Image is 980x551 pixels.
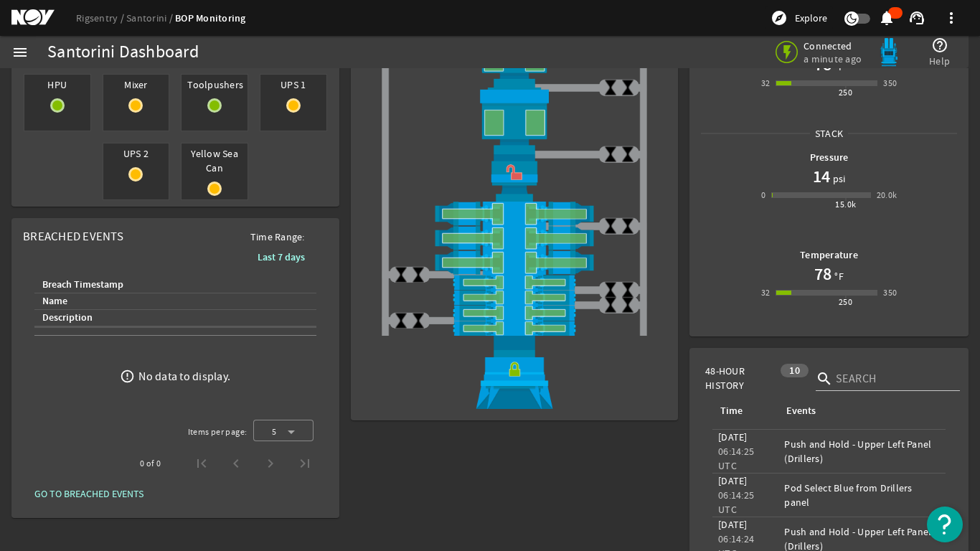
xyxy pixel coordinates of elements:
div: Description [40,310,305,326]
b: Temperature [800,248,858,262]
span: Connected [804,39,864,52]
div: Name [40,293,305,309]
div: 32 [761,286,771,300]
div: Push and Hold - Upper Left Panel (Drillers) [784,437,940,466]
button: Last 7 days [246,244,316,270]
span: UPS 2 [103,143,169,164]
legacy-datetime-component: 06:14:25 UTC [718,489,754,516]
legacy-datetime-component: [DATE] [718,474,748,487]
div: Events [784,403,934,419]
div: Name [42,293,67,309]
img: ValveClose.png [619,217,636,235]
mat-icon: support_agent [908,9,925,27]
div: 20.0k [877,188,897,202]
div: Time [720,403,743,419]
span: Time Range: [239,230,316,244]
legacy-datetime-component: [DATE] [718,430,748,443]
span: GO TO BREACHED EVENTS [34,486,143,501]
span: Help [929,54,950,68]
mat-icon: notifications [878,9,895,27]
div: Santorini Dashboard [47,45,199,60]
div: 350 [883,76,897,90]
input: Search [836,370,948,387]
b: Pressure [810,151,849,164]
div: No data to display. [138,369,230,384]
mat-icon: menu [11,44,29,61]
div: Pod Select Blue from Drillers panel [784,481,940,509]
div: Description [42,310,93,326]
span: Stack [810,126,848,141]
img: ShearRamOpen.png [371,226,658,250]
div: 0 [761,188,765,202]
div: Time [718,403,767,419]
img: ValveClose.png [619,146,636,163]
div: 10 [781,364,809,377]
div: Items per page: [188,425,248,439]
img: ValveClose.png [602,217,619,235]
img: ValveClose.png [619,281,636,298]
img: ShearRamOpen.png [371,250,658,275]
h1: 14 [813,165,830,188]
legacy-datetime-component: [DATE] [718,518,748,531]
div: 350 [883,286,897,300]
h1: 78 [814,263,831,286]
img: ValveClose.png [410,312,427,329]
div: 32 [761,76,771,90]
img: ValveClose.png [602,79,619,96]
img: ValveClose.png [392,266,410,283]
i: search [816,370,833,387]
span: Yellow Sea Can [182,143,248,178]
img: PipeRamOpen.png [371,290,658,305]
img: ValveClose.png [619,296,636,314]
img: RiserConnectorUnlock.png [371,154,658,202]
mat-icon: help_outline [931,37,948,54]
span: Explore [795,11,827,25]
img: PipeRamOpen.png [371,275,658,290]
button: more_vert [934,1,969,35]
legacy-datetime-component: 06:14:25 UTC [718,445,754,472]
button: Open Resource Center [927,507,963,542]
div: 0 of 0 [140,456,161,471]
a: BOP Monitoring [175,11,246,25]
div: 250 [839,85,852,100]
span: Breached Events [23,229,123,244]
a: Santorini [126,11,175,24]
span: UPS 1 [260,75,326,95]
mat-icon: explore [771,9,788,27]
span: psi [830,171,846,186]
span: 48-Hour History [705,364,773,392]
div: Events [786,403,816,419]
span: °F [831,269,844,283]
span: Toolpushers [182,75,248,95]
a: Rigsentry [76,11,126,24]
button: Explore [765,6,833,29]
div: 250 [839,295,852,309]
img: ValveClose.png [602,281,619,298]
span: Mixer [103,75,169,95]
img: ValveClose.png [392,312,410,329]
img: PipeRamOpen.png [371,321,658,336]
mat-icon: error_outline [120,369,135,384]
span: a minute ago [804,52,864,65]
img: WellheadConnectorLock.png [371,336,658,409]
img: ValveClose.png [602,146,619,163]
div: Breach Timestamp [40,277,305,293]
img: ShearRamOpen.png [371,202,658,226]
img: PipeRamOpen.png [371,305,658,320]
div: 15.0k [835,197,856,212]
img: Bluepod.svg [875,38,903,67]
img: ValveClose.png [410,266,427,283]
button: GO TO BREACHED EVENTS [23,481,155,507]
img: ValveClose.png [619,79,636,96]
b: Last 7 days [258,250,305,264]
span: HPU [24,75,90,95]
div: Breach Timestamp [42,277,123,293]
img: LowerAnnularOpen.png [371,88,658,154]
img: ValveClose.png [602,296,619,314]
